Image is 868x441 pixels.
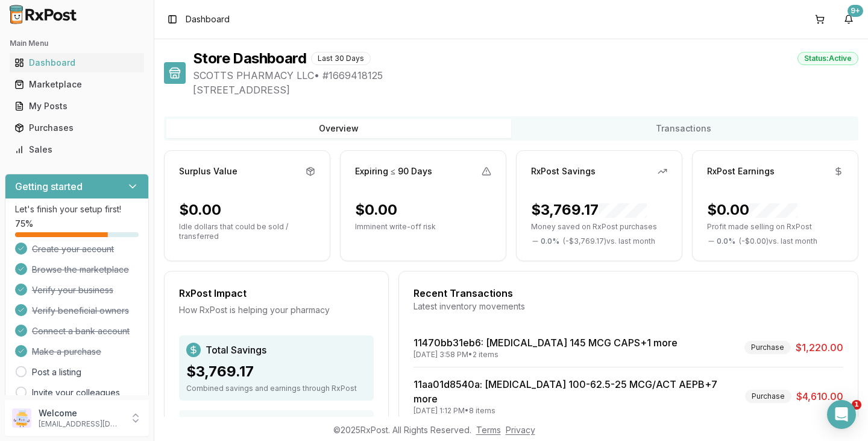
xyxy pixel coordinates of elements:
span: SCOTTS PHARMACY LLC • # 1669418125 [193,68,858,83]
div: Latest inventory movements [414,300,843,313]
h3: Getting started [15,179,83,194]
h2: Main Menu [10,39,144,48]
a: Invite your colleagues [32,387,120,399]
a: Dashboard [10,52,144,74]
span: Verify your business [32,284,113,296]
span: Total Savings [206,343,266,357]
div: $3,769.17 [186,362,366,381]
p: Money saved on RxPost purchases [531,222,667,232]
span: [STREET_ADDRESS] [193,83,858,97]
div: Status: Active [797,52,858,65]
button: My Posts [5,97,149,116]
nav: breadcrumb [186,13,230,25]
button: Marketplace [5,75,149,94]
div: Recent Transactions [414,286,843,300]
span: Create your account [32,243,114,255]
div: Surplus Value [179,165,237,177]
button: Sales [5,140,149,159]
div: [DATE] 3:58 PM • 2 items [414,350,678,360]
a: Marketplace [10,74,144,95]
div: $0.00 [179,200,221,220]
button: Purchases [5,118,149,138]
div: Purchases [14,122,139,134]
div: Purchase [744,341,791,354]
span: 75 % [15,218,33,230]
a: Privacy [506,425,535,435]
div: $0.00 [355,200,397,220]
p: Idle dollars that could be sold / transferred [179,222,315,241]
p: Welcome [39,407,122,419]
p: Imminent write-off risk [355,222,491,232]
div: Sales [14,144,139,156]
div: My Posts [14,100,139,112]
div: RxPost Earnings [707,165,775,177]
a: Sales [10,139,144,160]
a: 11aa01d8540a: [MEDICAL_DATA] 100-62.5-25 MCG/ACT AEPB+7 more [414,378,717,405]
span: ( - $3,769.17 ) vs. last month [563,236,655,246]
div: $3,769.17 [531,200,647,220]
span: Connect a bank account [32,325,130,337]
span: Verify beneficial owners [32,305,129,317]
span: 0.0 % [541,236,559,246]
a: Purchases [10,117,144,139]
div: Last 30 Days [311,52,371,65]
div: RxPost Savings [531,165,596,177]
div: RxPost Impact [179,286,374,300]
span: 1 [852,400,861,410]
a: Post a listing [32,366,81,378]
div: Marketplace [14,78,139,90]
button: Transactions [511,119,856,138]
img: RxPost Logo [5,5,82,24]
div: 9+ [848,5,863,17]
p: Let's finish your setup first! [15,203,139,215]
a: 11470bb31eb6: [MEDICAL_DATA] 145 MCG CAPS+1 more [414,337,678,349]
button: 9+ [839,10,858,29]
div: [DATE] 1:12 PM • 8 items [414,406,740,416]
span: Dashboard [186,13,230,25]
img: User avatar [12,408,31,428]
span: ( - $0.00 ) vs. last month [739,236,817,246]
a: My Posts [10,95,144,117]
div: Open Intercom Messenger [827,400,856,429]
span: Make a purchase [32,346,101,358]
span: $4,610.00 [796,389,843,404]
span: 0.0 % [717,236,735,246]
div: $0.00 [707,200,797,220]
button: Dashboard [5,53,149,72]
h1: Store Dashboard [193,49,306,68]
div: Dashboard [14,57,139,69]
span: $1,220.00 [796,340,843,355]
div: Purchase [745,390,791,403]
div: How RxPost is helping your pharmacy [179,304,374,316]
a: Terms [476,425,501,435]
p: Profit made selling on RxPost [707,222,843,232]
button: Overview [166,119,511,138]
p: [EMAIL_ADDRESS][DOMAIN_NAME] [39,419,122,429]
div: Expiring ≤ 90 Days [355,165,432,177]
span: Browse the marketplace [32,264,129,276]
div: Combined savings and earnings through RxPost [186,384,366,393]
